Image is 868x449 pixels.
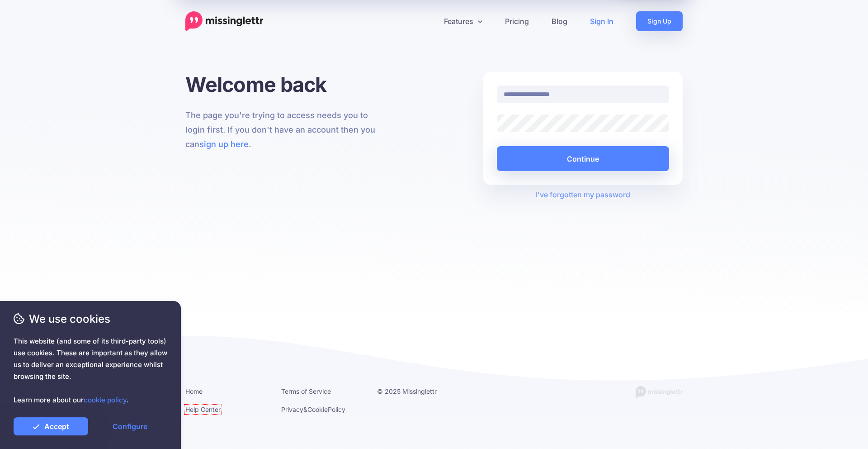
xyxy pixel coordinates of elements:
a: sign up here [199,139,249,149]
a: Privacy [281,406,303,413]
p: The page you're trying to access needs you to login first. If you don't have an account then you ... [185,108,385,152]
h1: Welcome back [185,72,385,97]
a: Blog [540,11,579,31]
a: Cookie [307,406,328,413]
a: Home [185,387,203,395]
a: Features [433,11,494,31]
a: Sign In [579,11,625,31]
li: © 2025 Missinglettr [377,386,459,397]
li: & Policy [281,404,363,415]
a: Sign Up [636,11,683,31]
a: I've forgotten my password [536,190,630,199]
a: Accept [14,417,88,435]
a: Pricing [494,11,540,31]
a: Help Center [185,406,221,413]
a: Configure [93,417,167,435]
button: Continue [497,146,669,171]
a: Terms of Service [281,387,331,395]
a: cookie policy [84,396,127,404]
span: We use cookies [14,311,167,327]
span: This website (and some of its third-party tools) use cookies. These are important as they allow u... [14,335,167,406]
